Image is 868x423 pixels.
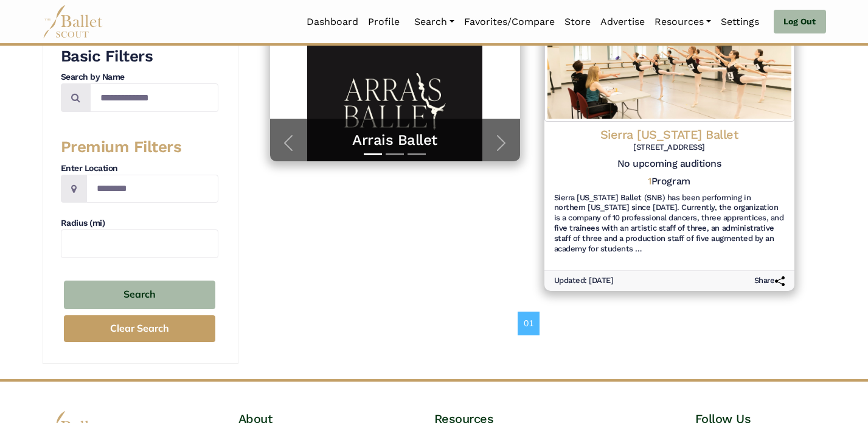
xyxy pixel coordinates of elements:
[64,315,215,343] button: Clear Search
[554,158,785,170] h5: No upcoming auditions
[363,9,404,35] a: Profile
[364,147,382,161] button: Slide 1
[554,193,785,254] h6: Sierra [US_STATE] Ballet (SNB) has been performing in northern [US_STATE] since [DATE]. Currently...
[648,175,651,187] span: 1
[386,147,404,161] button: Slide 2
[716,9,764,35] a: Settings
[459,9,560,35] a: Favorites/Compare
[544,9,794,122] img: Logo
[774,10,825,34] a: Log Out
[518,312,546,335] nav: Page navigation example
[282,131,508,150] a: Arrais Ballet
[86,175,218,203] input: Location
[90,83,218,112] input: Search by names...
[554,142,785,153] h6: [STREET_ADDRESS]
[518,312,540,335] a: 01
[408,147,426,161] button: Slide 3
[61,46,218,67] h3: Basic Filters
[560,9,595,35] a: Store
[61,71,218,83] h4: Search by Name
[61,137,218,158] h3: Premium Filters
[754,276,785,286] h6: Share
[409,9,459,35] a: Search
[595,9,650,35] a: Advertise
[61,163,218,175] h4: Enter Location
[650,9,716,35] a: Resources
[554,276,614,286] h6: Updated: [DATE]
[554,127,785,142] h4: Sierra [US_STATE] Ballet
[302,9,363,35] a: Dashboard
[648,175,690,188] h5: Program
[61,217,218,229] h4: Radius (mi)
[64,281,215,309] button: Search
